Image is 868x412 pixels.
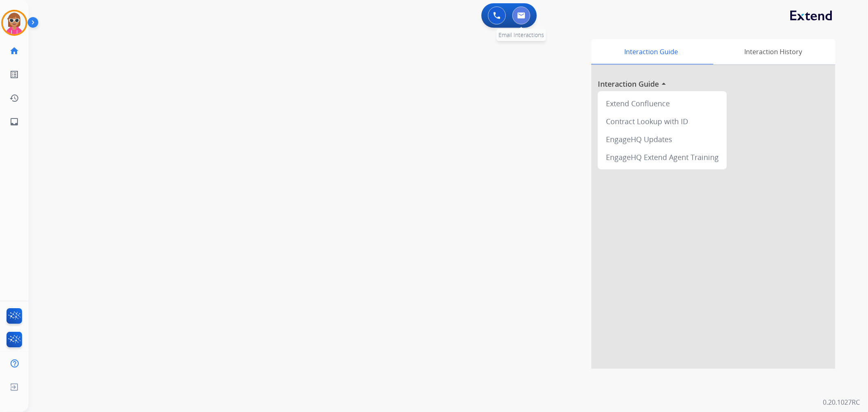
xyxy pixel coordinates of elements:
[711,39,835,64] div: Interaction History
[9,46,19,56] mat-icon: home
[601,112,724,130] div: Contract Lookup with ID
[9,70,19,79] mat-icon: list_alt
[601,148,724,166] div: EngageHQ Extend Agent Training
[9,93,19,103] mat-icon: history
[601,94,724,112] div: Extend Confluence
[9,117,19,127] mat-icon: inbox
[591,39,711,64] div: Interaction Guide
[3,11,26,34] img: avatar
[498,31,544,39] span: Email Interactions
[601,130,724,148] div: EngageHQ Updates
[823,397,860,407] p: 0.20.1027RC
